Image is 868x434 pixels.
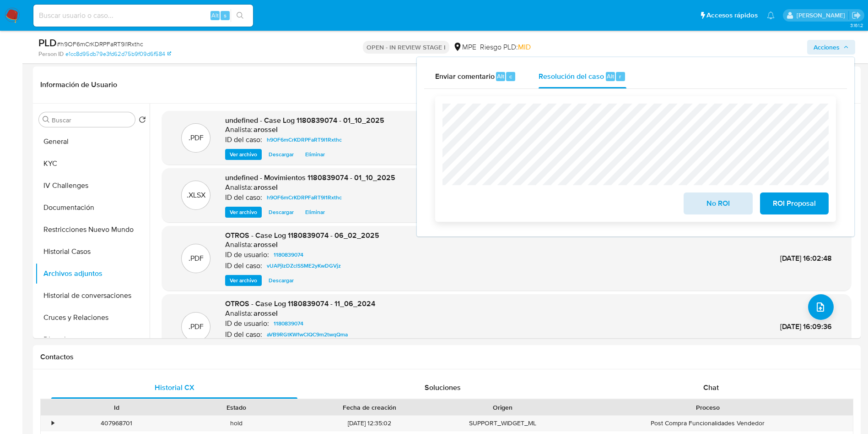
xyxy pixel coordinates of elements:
button: Direcciones [35,329,150,351]
p: ID del caso: [225,193,262,202]
button: Eliminar [301,149,329,160]
span: undefined - Movimientos 1180839074 - 01_10_2025 [225,172,395,183]
span: Soluciones [425,382,461,393]
span: ROI Proposal [772,193,817,214]
span: Acciones [814,40,840,55]
p: ID de usuario: [225,319,269,328]
button: Acciones [807,40,855,55]
span: Eliminar [305,208,325,217]
button: Cruces y Relaciones [35,307,150,329]
button: No ROI [684,192,752,214]
span: [DATE] 16:09:36 [780,321,832,332]
input: Buscar [52,116,131,124]
p: ID del caso: [225,330,262,339]
p: Analista: [225,240,253,249]
span: r [619,72,621,81]
a: Notificaciones [767,11,775,19]
div: Origen [449,403,556,412]
p: .PDF [189,322,204,332]
span: h9OF6mCrKDRPFaRT9l1Rxthc [267,192,342,203]
span: vUAPjIzDZclSSME2yKwDGVjz [267,260,341,271]
button: Documentación [35,197,150,219]
span: Riesgo PLD: [480,42,531,52]
a: e1cc8d95db79e3fd62d75b9f09d6f584 [65,50,171,58]
b: PLD [38,35,57,50]
input: Buscar usuario o caso... [33,10,253,22]
span: Alt [607,72,614,81]
span: 1180839074 [274,249,303,260]
button: ROI Proposal [760,192,829,214]
div: Post Compra Funcionalidades Vendedor [563,416,853,431]
a: aVB9RGtKWfwCIQC9m2twqQma [263,329,351,340]
h6: arossel [253,183,278,192]
button: Ver archivo [225,207,262,218]
button: Historial Casos [35,241,150,263]
span: 3.161.2 [850,22,863,29]
button: Archivos adjuntos [35,263,150,285]
p: ID de usuario: [225,250,269,259]
span: Enviar comentario [435,71,495,81]
span: Descargar [269,276,294,285]
span: Eliminar [305,150,325,159]
h6: arossel [253,309,278,318]
div: SUPPORT_WIDGET_ML [443,416,563,431]
button: Descargar [264,207,298,218]
div: Proceso [569,403,846,412]
span: OTROS - Case Log 1180839074 - 06_02_2025 [225,230,379,241]
h6: arossel [253,125,278,134]
button: Eliminar [301,207,329,218]
span: Descargar [269,150,294,159]
span: Ver archivo [230,208,257,217]
span: OTROS - Case Log 1180839074 - 11_06_2024 [225,298,375,309]
span: Descargar [269,208,294,217]
h6: arossel [253,240,278,249]
button: Descargar [264,275,298,286]
span: Alt [497,72,504,81]
span: Ver archivo [230,276,257,285]
div: MPE [453,42,476,52]
p: ID del caso: [225,135,262,144]
a: h9OF6mCrKDRPFaRT9l1Rxthc [263,192,345,203]
b: Person ID [38,50,64,58]
a: 1180839074 [270,249,307,260]
div: 407968701 [57,416,177,431]
span: MID [518,42,531,52]
h1: Contactos [40,352,853,362]
button: KYC [35,153,150,175]
span: 1180839074 [274,318,303,329]
p: .PDF [189,253,204,264]
span: h9OF6mCrKDRPFaRT9l1Rxthc [267,134,342,145]
span: Ver archivo [230,150,257,159]
button: Descargar [264,149,298,160]
a: 1180839074 [270,318,307,329]
h1: Información de Usuario [40,80,117,89]
span: c [509,72,512,81]
span: aVB9RGtKWfwCIQC9m2twqQma [267,329,348,340]
button: Buscar [43,116,50,123]
p: Analista: [225,183,253,192]
button: General [35,131,150,153]
p: .XLSX [187,190,205,200]
button: Historial de conversaciones [35,285,150,307]
button: Volver al orden por defecto [139,116,146,126]
p: antonio.rossel@mercadolibre.com [797,11,848,20]
span: Resolución del caso [539,71,604,81]
a: Salir [852,11,861,20]
button: search-icon [231,9,249,22]
button: Ver archivo [225,275,262,286]
p: ID del caso: [225,261,262,270]
p: Analista: [225,125,253,134]
span: Historial CX [155,382,194,393]
div: [DATE] 12:35:02 [297,416,443,431]
div: Id [63,403,170,412]
span: [DATE] 16:02:48 [780,253,832,264]
p: OPEN - IN REVIEW STAGE I [363,41,449,54]
span: Chat [703,382,719,393]
a: h9OF6mCrKDRPFaRT9l1Rxthc [263,134,345,145]
p: .PDF [189,133,204,143]
span: undefined - Case Log 1180839074 - 01_10_2025 [225,115,384,126]
a: vUAPjIzDZclSSME2yKwDGVjz [263,260,345,271]
button: upload-file [808,294,834,320]
button: IV Challenges [35,175,150,197]
span: No ROI [695,193,740,214]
